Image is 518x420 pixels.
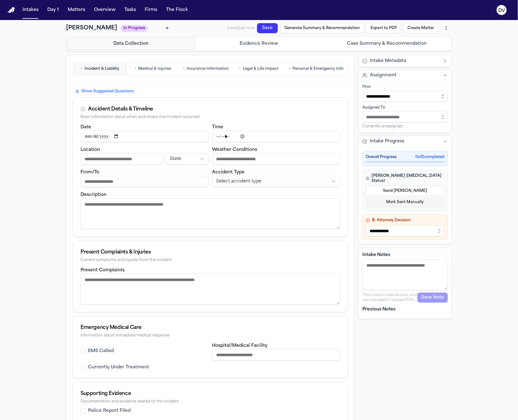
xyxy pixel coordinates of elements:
[20,4,41,16] button: Intakes
[370,138,404,145] span: Intake Progress
[212,153,340,165] input: Weather conditions
[362,105,448,110] div: Assigned To
[280,23,364,33] button: Generate Summary & Recommendation
[80,274,340,305] textarea: Present complaints
[73,88,137,95] button: Show Suggested Questions
[122,4,138,16] button: Tasks
[366,186,444,196] button: Send [PERSON_NAME]
[80,115,340,120] div: Basic information about when and where the incident occurred
[183,66,185,72] span: •
[359,55,452,67] button: Intake Metadata
[362,85,448,90] div: Firm
[212,349,340,361] input: Hospital or medical facility
[187,66,229,71] span: Insurance Information
[362,91,448,102] input: Select firm
[127,64,179,74] button: Go to Medical & Injuries
[45,4,61,16] button: Day 1
[80,153,163,165] input: Incident location
[362,306,448,313] p: Previous Notes
[80,390,340,397] div: Supporting Evidence
[366,23,401,33] button: Export to PDF
[362,124,402,129] span: Currently unassigned
[80,324,340,331] div: Emergency Medical Care
[362,252,448,258] label: Intake Notes
[233,64,285,74] button: Go to Legal & Life Impact
[359,136,452,147] button: Intake Progress
[121,25,148,32] span: In Progress
[65,4,88,16] button: Matters
[212,131,340,142] input: Incident time
[80,192,106,197] label: Description
[80,268,125,273] label: Present Complaints
[8,7,15,13] img: Finch Logo
[91,4,118,16] button: Overview
[142,4,160,16] button: Firms
[370,58,406,64] span: Intake Metadata
[88,105,153,113] div: Accident Details & Timeline
[80,333,340,338] div: Information about immediate medical response
[403,23,438,33] button: Create Matter
[370,72,396,79] span: Assignment
[8,7,15,13] a: Home
[88,348,114,354] label: EMS Called
[68,38,194,50] button: Go to Data Collection step
[362,259,448,290] textarea: Intake notes
[81,66,83,72] span: •
[289,66,291,72] span: •
[80,131,209,142] input: Incident date
[212,147,257,152] label: Weather Conditions
[68,38,450,50] nav: Intake steps
[243,66,279,71] span: Legal & Life Impact
[138,66,172,71] span: Medical & Injuries
[80,248,340,256] div: Present Complaints & Injuries
[359,70,452,81] button: Assignment
[66,24,117,33] h1: [PERSON_NAME]
[212,170,245,175] label: Accident Type
[166,153,208,165] button: Incident state
[366,197,444,207] button: Mark Sent Manually
[293,66,344,71] span: Personal & Emergency Info
[362,293,417,303] p: This note is internal-only and not included in shared PDFs.
[366,155,396,160] span: Overall Progress
[362,111,448,123] input: Assign to staff member
[257,23,278,33] button: Save
[163,4,190,16] button: The Flock
[85,66,119,71] span: Incident & Liability
[196,38,323,50] button: Go to Evidence Review step
[88,364,149,371] label: Currently Under Treatment
[366,218,444,223] h4: B. Attorney Decision
[80,176,209,187] input: From/To destination
[80,198,340,229] textarea: Incident description
[286,64,346,74] button: Go to Personal & Emergency Info
[80,147,100,152] label: Location
[212,125,224,130] label: Time
[180,64,232,74] button: Go to Insurance Information
[441,23,452,34] button: More actions
[239,66,241,72] span: •
[80,399,340,404] div: Documentation and evidence related to the incident
[212,343,268,348] label: Hospital/Medical Facility
[74,64,126,74] button: Go to Incident & Liability
[324,38,450,50] button: Go to Case Summary & Recommendation step
[415,155,444,160] span: 0 of 2 completed
[80,170,99,175] label: From/To
[121,24,171,33] div: Update intake status
[135,66,137,72] span: •
[366,173,444,183] h4: [PERSON_NAME] ([MEDICAL_DATA] Status)
[80,125,91,130] label: Date
[88,408,131,414] label: Police Report Filed
[227,26,255,30] span: Saved just now
[80,258,340,263] div: Current symptoms and injuries from the incident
